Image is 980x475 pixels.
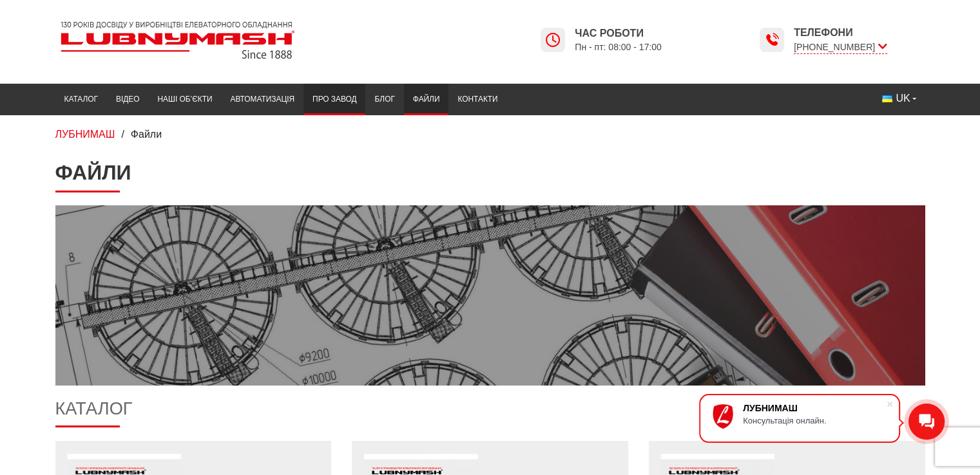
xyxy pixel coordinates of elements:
[55,160,925,192] h1: Файли
[794,41,887,54] span: [PHONE_NUMBER]
[764,32,780,48] img: Lubnymash time icon
[303,87,365,112] a: Про завод
[873,87,925,110] button: UK
[545,32,561,48] img: Lubnymash time icon
[404,87,449,112] a: Файли
[107,87,148,112] a: Відео
[55,87,107,112] a: Каталог
[121,129,124,140] span: /
[743,416,886,425] div: Консультація онлайн.
[365,87,403,112] a: Блог
[575,26,662,41] span: Час роботи
[896,91,910,106] span: UK
[131,129,162,140] span: Файли
[148,87,221,112] a: Наші об’єкти
[55,129,115,140] a: ЛУБНИМАШ
[882,95,892,102] img: Українська
[221,87,303,112] a: Автоматизація
[794,26,887,40] span: Телефони
[743,403,886,413] div: ЛУБНИМАШ
[448,87,506,112] a: Контакти
[575,41,662,53] span: Пн - пт: 08:00 - 17:00
[55,16,300,64] img: Lubnymash
[55,398,925,427] h2: Каталог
